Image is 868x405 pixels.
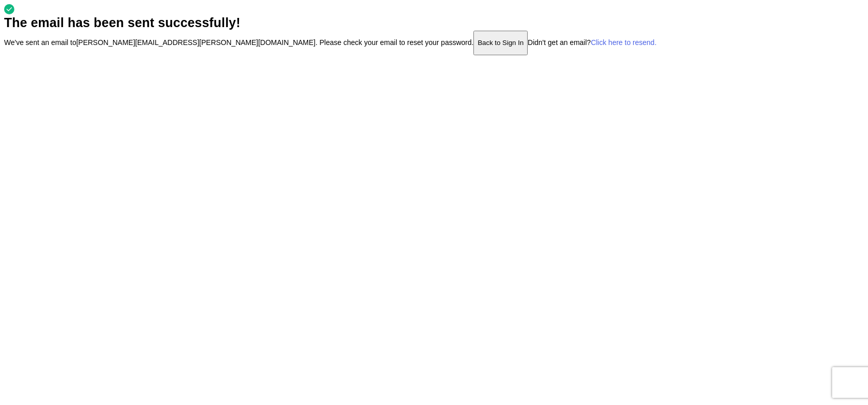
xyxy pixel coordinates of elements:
[591,37,656,48] span: Click here to resend.
[4,14,864,31] span: The email has been sent successfully!
[473,31,528,55] button: Back to Sign In
[528,37,657,48] span: Didn't get an email?
[4,37,473,48] span: We've sent an email to . Please check your email to reset your password.
[76,37,316,48] span: [PERSON_NAME][EMAIL_ADDRESS][PERSON_NAME][DOMAIN_NAME]
[478,39,524,47] p: Back to Sign In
